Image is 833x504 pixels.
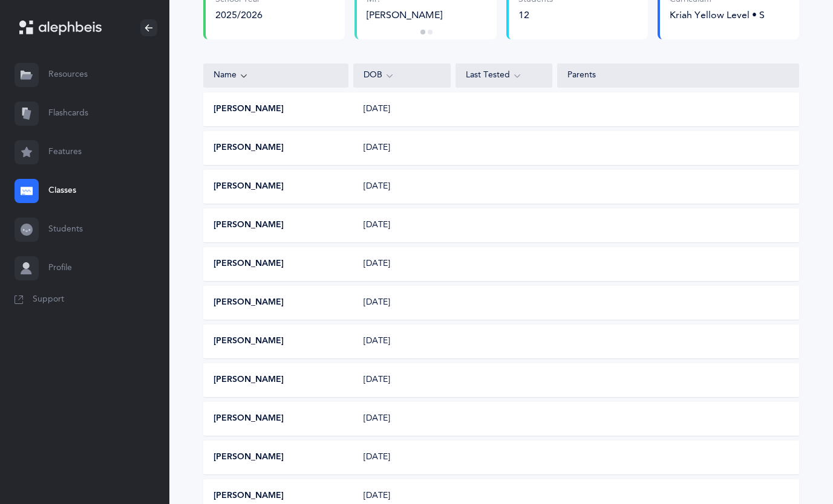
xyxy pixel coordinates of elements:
button: 1 [420,30,425,34]
div: [DATE] [354,451,451,464]
div: 2025/2026 [215,8,263,22]
div: [DATE] [354,142,451,154]
div: [DATE] [354,335,451,347]
button: [PERSON_NAME] [214,258,284,270]
div: [DATE] [354,258,451,270]
div: [DATE] [354,297,451,309]
button: [PERSON_NAME] [214,374,284,386]
div: 12 [518,8,553,22]
button: [PERSON_NAME] [214,413,284,425]
button: [PERSON_NAME] [214,490,284,502]
button: [PERSON_NAME] [214,219,284,231]
span: Support [33,294,64,306]
iframe: Drift Widget Chat Controller [773,444,818,489]
button: 2 [428,30,433,34]
div: Parents [567,69,789,82]
div: Kriah Yellow Level • S [670,8,765,22]
div: Last Tested [466,69,543,82]
div: [PERSON_NAME] [367,8,486,22]
button: [PERSON_NAME] [214,181,284,193]
button: [PERSON_NAME] [214,335,284,347]
button: [PERSON_NAME] [214,103,284,115]
div: [DATE] [354,103,451,115]
button: [PERSON_NAME] [214,297,284,309]
div: DOB [364,69,440,82]
div: [DATE] [354,374,451,386]
div: Name [214,69,338,82]
div: [DATE] [354,181,451,193]
div: [DATE] [354,490,451,502]
button: [PERSON_NAME] [214,142,284,154]
div: [DATE] [354,219,451,231]
button: [PERSON_NAME] [214,451,284,464]
div: [DATE] [354,413,451,425]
